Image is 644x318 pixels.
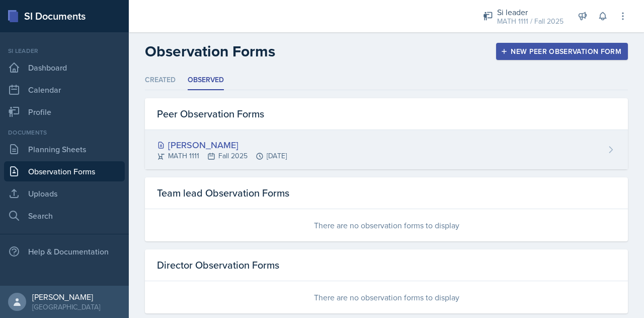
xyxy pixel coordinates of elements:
li: Observed [188,71,224,90]
a: Search [4,206,125,226]
a: Planning Sheets [4,139,125,159]
div: There are no observation forms to display [145,209,628,241]
div: Si leader [4,46,125,55]
a: Uploads [4,183,125,204]
div: Team lead Observation Forms [145,177,628,209]
a: Observation Forms [4,161,125,181]
li: Created [145,71,176,90]
div: Documents [4,128,125,137]
div: MATH 1111 / Fall 2025 [497,16,563,27]
div: Help & Documentation [4,241,125,262]
h2: Observation Forms [145,42,275,60]
div: There are no observation forms to display [145,281,628,313]
a: Calendar [4,80,125,100]
div: [GEOGRAPHIC_DATA] [32,302,100,312]
div: MATH 1111 Fall 2025 [DATE] [157,151,287,161]
div: Si leader [497,6,563,18]
div: [PERSON_NAME] [157,138,287,152]
div: Peer Observation Forms [145,98,628,130]
div: Director Observation Forms [145,249,628,281]
button: New Peer Observation Form [496,43,628,60]
div: New Peer Observation Form [503,47,621,55]
a: Dashboard [4,57,125,78]
div: [PERSON_NAME] [32,292,100,302]
a: [PERSON_NAME] MATH 1111Fall 2025[DATE] [145,130,628,169]
a: Profile [4,102,125,122]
